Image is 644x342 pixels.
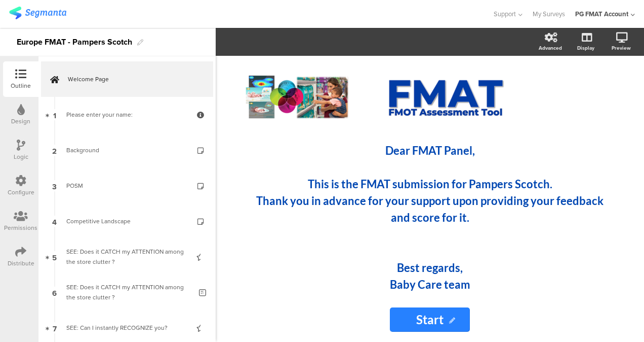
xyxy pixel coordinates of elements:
[41,132,213,168] a: 2 Background
[8,259,34,268] div: Distribute
[52,251,57,262] span: 5
[494,9,516,19] span: Support
[52,180,57,191] span: 3
[308,177,552,191] strong: This is the FMAT submission for Pampers Scotch.
[66,323,187,333] div: SEE: Can I instantly RECOGNIZE you?
[575,9,628,19] div: PG FMAT Account
[68,74,197,84] span: Welcome Page
[385,144,475,157] strong: Dear FMAT Panel,
[390,307,470,332] input: Start
[4,223,37,232] div: Permissions
[11,117,30,126] div: Design
[11,81,31,90] div: Outline
[52,216,57,227] span: 4
[66,110,187,120] div: Please enter your name:
[41,97,213,132] a: 1 Please enter your name:
[41,203,213,239] a: 4 Competitive Landscape
[52,145,57,156] span: 2
[66,247,187,267] div: SEE: Does it CATCH my ATTENTION among the store clutter ?
[52,287,57,298] span: 6
[41,275,213,310] a: 6 SEE: Does it CATCH my ATTENTION among the store clutter ?
[41,61,213,97] a: Welcome Page
[612,44,631,52] div: Preview
[539,44,562,52] div: Advanced
[577,44,594,52] div: Display
[53,322,57,333] span: 7
[8,188,34,197] div: Configure
[41,168,213,203] a: 3 POSM
[66,282,191,302] div: SEE: Does it CATCH my ATTENTION among the store clutter ?
[66,181,187,191] div: POSM
[14,152,28,161] div: Logic
[397,261,463,275] strong: Best regards,
[390,278,470,291] strong: Baby Care team
[17,34,132,50] div: Europe FMAT - Pampers Scotch
[9,7,66,19] img: segmanta logo
[53,109,56,120] span: 1
[66,145,187,155] div: Background
[66,216,187,226] div: Competitive Landscape
[256,194,603,224] strong: Thank you in advance for your support upon providing your feedback and score for it.
[41,239,213,275] a: 5 SEE: Does it CATCH my ATTENTION among the store clutter ?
